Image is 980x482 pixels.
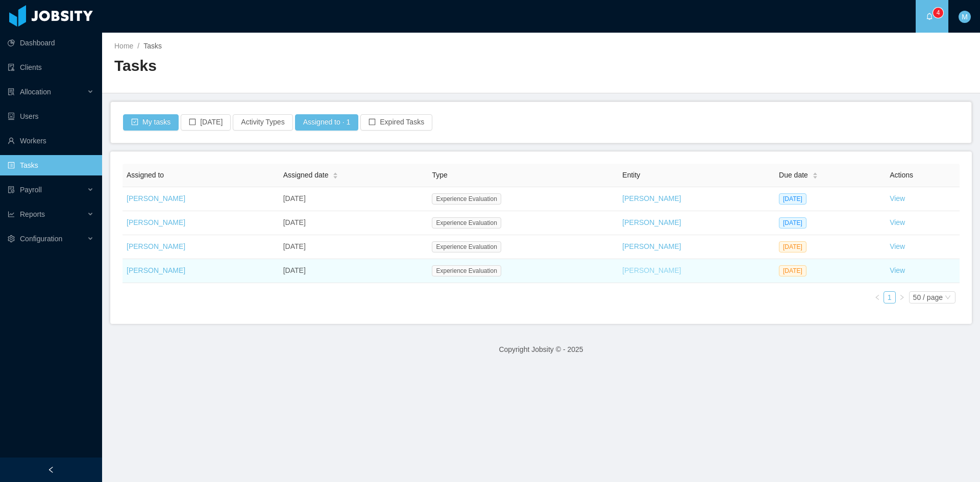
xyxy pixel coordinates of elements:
[432,193,501,205] span: Experience Evaluation
[233,114,292,131] button: Activity Types
[102,332,980,367] footer: Copyright Jobsity © - 2025
[8,235,15,242] i: icon: setting
[114,56,541,77] h2: Tasks
[127,242,185,250] a: [PERSON_NAME]
[20,210,45,218] span: Reports
[8,186,15,193] i: icon: file-protect
[127,171,164,179] span: Assigned to
[890,171,913,179] span: Actions
[20,235,62,243] span: Configuration
[871,291,884,303] li: Previous Page
[332,171,338,178] div: Sort
[962,11,968,23] span: M
[181,114,231,131] button: icon: border[DATE]
[279,211,428,235] td: [DATE]
[884,291,896,303] li: 1
[8,106,94,126] a: icon: robotUsers
[945,294,951,301] i: icon: down
[8,33,94,53] a: icon: pie-chartDashboard
[937,8,940,18] p: 4
[432,171,447,179] span: Type
[890,242,905,250] a: View
[622,242,681,250] a: [PERSON_NAME]
[779,241,806,252] span: [DATE]
[779,193,806,205] span: [DATE]
[279,259,428,283] td: [DATE]
[8,57,94,78] a: icon: auditClients
[779,217,806,229] span: [DATE]
[812,171,818,174] i: icon: caret-up
[143,42,162,50] span: Tasks
[933,8,943,18] sup: 4
[622,171,640,179] span: Entity
[884,292,895,303] a: 1
[432,265,501,276] span: Experience Evaluation
[127,218,185,226] a: [PERSON_NAME]
[8,211,15,218] i: icon: line-chart
[874,294,880,300] i: icon: left
[283,170,329,181] span: Assigned date
[295,114,359,131] button: Assigned to · 1
[432,217,501,229] span: Experience Evaluation
[279,187,428,211] td: [DATE]
[20,88,51,96] span: Allocation
[622,194,681,202] a: [PERSON_NAME]
[622,266,681,274] a: [PERSON_NAME]
[812,171,818,178] div: Sort
[137,42,139,50] span: /
[926,13,933,20] i: icon: bell
[333,171,338,174] i: icon: caret-up
[890,194,905,202] a: View
[896,291,908,303] li: Next Page
[913,292,943,303] div: 50 / page
[127,266,185,274] a: [PERSON_NAME]
[622,218,681,226] a: [PERSON_NAME]
[333,175,338,178] i: icon: caret-down
[890,218,905,226] a: View
[779,265,806,276] span: [DATE]
[890,266,905,274] a: View
[8,155,94,175] a: icon: profileTasks
[8,88,15,95] i: icon: solution
[899,294,905,300] i: icon: right
[779,170,808,181] span: Due date
[123,114,179,131] button: icon: check-squareMy tasks
[127,194,185,202] a: [PERSON_NAME]
[432,241,501,252] span: Experience Evaluation
[360,114,432,131] button: icon: borderExpired Tasks
[279,235,428,259] td: [DATE]
[812,175,818,178] i: icon: caret-down
[8,131,94,151] a: icon: userWorkers
[20,186,42,194] span: Payroll
[114,42,133,50] a: Home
